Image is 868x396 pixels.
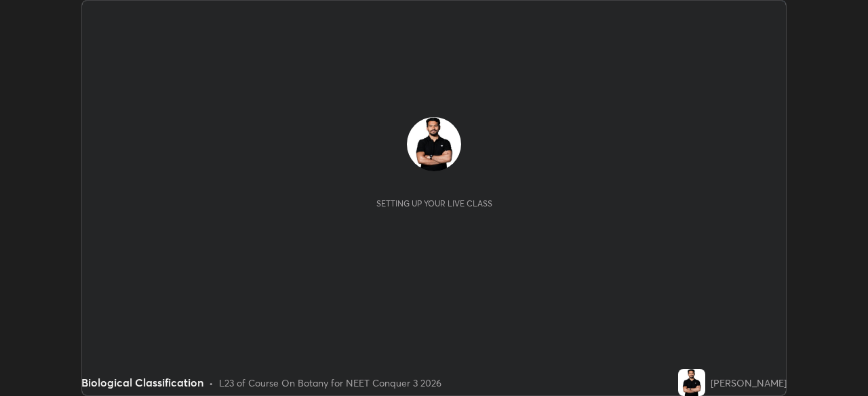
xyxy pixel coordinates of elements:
[678,369,705,396] img: 9017f1c22f9a462681925bb830bd53f0.jpg
[219,376,441,390] div: L23 of Course On Botany for NEET Conquer 3 2026
[209,376,214,390] div: •
[407,117,461,171] img: 9017f1c22f9a462681925bb830bd53f0.jpg
[376,198,492,208] div: Setting up your live class
[711,376,787,390] div: [PERSON_NAME]
[81,374,203,391] div: Biological Classification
